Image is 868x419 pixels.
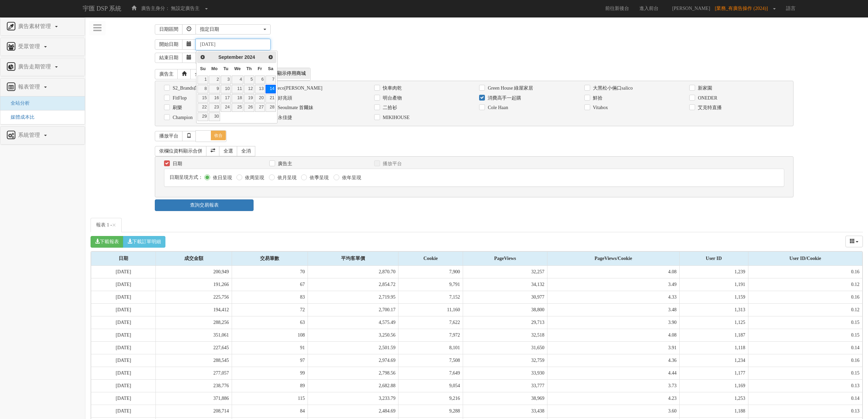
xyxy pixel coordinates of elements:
[748,316,862,329] td: 0.15
[463,329,547,341] td: 32,518
[232,291,308,303] td: 83
[258,66,262,71] span: Friday
[308,252,398,265] div: 平均客單價
[5,130,80,141] a: 系統管理
[398,341,463,354] td: 8,101
[308,174,329,181] label: 依季呈現
[266,85,276,93] a: 14
[5,41,80,52] a: 受眾管理
[463,379,547,392] td: 33,777
[268,68,310,79] span: 不顯示停用商城
[171,95,187,102] label: FitFlop
[232,94,243,103] a: 18
[5,21,80,32] a: 廣告素材管理
[463,392,547,405] td: 38,969
[244,103,254,112] a: 26
[308,316,398,329] td: 4,575.49
[211,66,217,71] span: Monday
[232,103,243,112] a: 25
[547,379,679,392] td: 3.73
[486,85,533,92] label: Green House 綠屋家居
[198,76,208,84] a: 1
[232,303,308,316] td: 72
[123,236,165,248] button: 下載訂單明細
[190,69,209,79] a: 全選
[209,103,220,112] a: 23
[156,367,232,379] td: 277,057
[268,54,273,60] span: Next
[276,85,323,92] label: eco[PERSON_NAME]
[221,76,231,84] a: 3
[198,113,208,121] a: 29
[156,379,232,392] td: 238,776
[679,392,748,405] td: 1,253
[463,341,547,354] td: 31,650
[209,113,220,121] a: 30
[276,174,297,181] label: 依月呈現
[200,54,205,60] span: Prev
[267,53,275,61] a: Next
[5,101,30,106] span: 全站分析
[156,266,232,278] td: 200,949
[219,146,238,156] a: 全選
[591,85,633,92] label: 大黑松小倆口salico
[308,367,398,379] td: 2,798.56
[171,104,182,111] label: 刷樂
[748,392,862,405] td: 0.14
[5,62,80,73] a: 廣告走期管理
[547,303,679,316] td: 3.48
[211,174,232,181] label: 依日呈現
[463,252,547,265] div: PageViews
[91,367,156,379] td: [DATE]
[141,6,170,11] span: 廣告主身分：
[223,66,228,71] span: Tuesday
[243,174,264,181] label: 依周呈現
[91,218,122,232] a: 報表 1 -
[547,329,679,341] td: 4.08
[547,278,679,291] td: 3.49
[308,266,398,278] td: 2,870.70
[198,53,207,61] a: Prev
[398,303,463,316] td: 11,160
[171,160,182,167] label: 日期
[156,303,232,316] td: 194,412
[308,405,398,417] td: 2,484.69
[398,278,463,291] td: 9,791
[155,199,254,211] a: 查詢交易報表
[398,329,463,341] td: 7,972
[679,354,748,367] td: 1,234
[748,303,862,316] td: 0.12
[679,303,748,316] td: 1,313
[209,76,220,84] a: 2
[156,291,232,303] td: 225,756
[398,291,463,303] td: 7,152
[156,392,232,405] td: 371,886
[679,367,748,379] td: 1,177
[91,266,156,278] td: [DATE]
[244,94,254,103] a: 19
[463,405,547,417] td: 33,438
[232,392,308,405] td: 115
[591,95,602,102] label: 鮮拾
[156,316,232,329] td: 288,256
[276,95,292,102] label: 好兆頭
[218,54,243,60] span: September
[195,24,271,35] button: 指定日期
[91,316,156,329] td: [DATE]
[679,405,748,417] td: 1,188
[381,95,402,102] label: 明台產物
[244,85,254,93] a: 12
[486,95,521,102] label: 消費高手一起購
[276,114,292,121] label: 永佳捷
[463,266,547,278] td: 32,257
[398,405,463,417] td: 9,288
[463,303,547,316] td: 38,800
[255,94,265,103] a: 20
[381,85,402,92] label: 快車肉乾
[547,291,679,303] td: 4.33
[171,114,192,121] label: Champion
[669,6,714,11] span: [PERSON_NAME]
[308,392,398,405] td: 3,233.79
[198,85,208,93] a: 8
[845,236,863,247] div: Columns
